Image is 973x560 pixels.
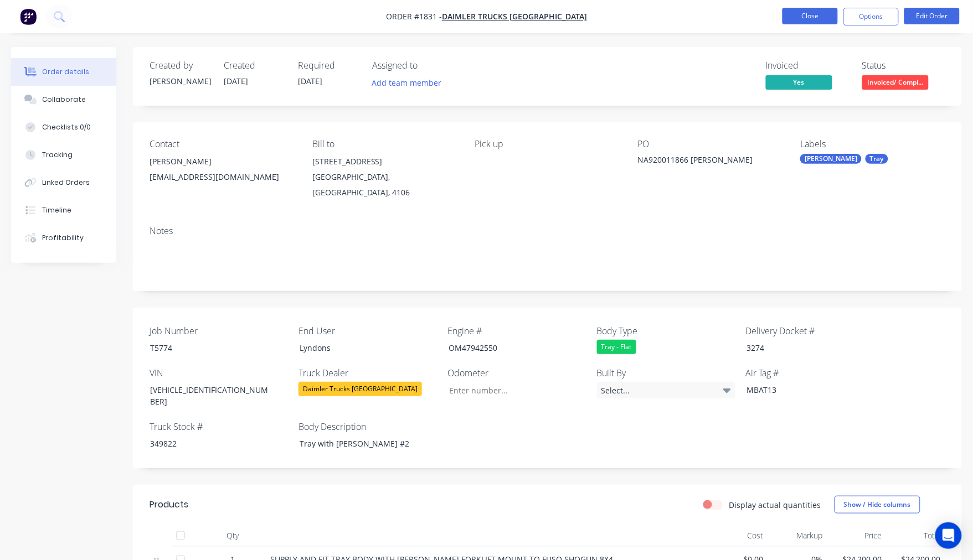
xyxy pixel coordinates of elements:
[372,60,483,71] div: Assigned to
[746,366,884,380] label: Air Tag #
[42,233,84,243] div: Profitability
[862,75,929,92] button: Invoiced/ Compl...
[800,154,862,164] div: [PERSON_NAME]
[862,60,945,71] div: Status
[637,139,782,149] div: PO
[11,58,116,86] button: Order details
[440,340,578,356] div: OM47942550
[11,113,116,141] button: Checklists 0/0
[738,382,876,398] div: MBAT13
[150,226,945,236] div: Notes
[150,420,288,433] label: Truck Stock #
[366,75,447,90] button: Add team member
[150,154,295,189] div: [PERSON_NAME][EMAIL_ADDRESS][DOMAIN_NAME]
[298,420,437,433] label: Body Description
[298,382,422,396] div: Daimler Trucks [GEOGRAPHIC_DATA]
[298,60,359,71] div: Required
[150,366,288,380] label: VIN
[862,75,929,89] span: Invoiced/ Compl...
[150,75,210,87] div: [PERSON_NAME]
[835,496,920,514] button: Show / Hide columns
[782,8,838,24] button: Close
[312,169,457,200] div: [GEOGRAPHIC_DATA], [GEOGRAPHIC_DATA], 4106
[298,76,322,86] span: [DATE]
[20,8,37,25] img: Factory
[447,324,586,338] label: Engine #
[935,522,962,549] div: Open Intercom Messenger
[904,8,960,24] button: Edit Order
[729,499,821,511] label: Display actual quantities
[291,435,429,452] div: Tray with [PERSON_NAME] #2
[298,324,437,338] label: End User
[42,67,89,77] div: Order details
[224,60,285,71] div: Created
[199,525,266,547] div: Qty
[150,169,295,185] div: [EMAIL_ADDRESS][DOMAIN_NAME]
[42,205,71,215] div: Timeline
[142,340,280,356] div: T5774
[475,139,620,149] div: Pick up
[372,75,447,90] button: Add team member
[42,122,91,132] div: Checklists 0/0
[766,75,832,89] span: Yes
[42,150,73,160] div: Tracking
[150,60,210,71] div: Created by
[298,366,437,380] label: Truck Dealer
[42,178,90,188] div: Linked Orders
[291,340,429,356] div: Lyndons
[11,141,116,169] button: Tracking
[709,525,768,547] div: Cost
[746,324,884,338] label: Delivery Docket #
[447,366,586,380] label: Odometer
[800,139,945,149] div: Labels
[766,60,849,71] div: Invoiced
[597,324,735,338] label: Body Type
[150,498,188,511] div: Products
[768,525,827,547] div: Markup
[11,169,116,196] button: Linked Orders
[150,154,295,169] div: [PERSON_NAME]
[224,76,248,86] span: [DATE]
[11,224,116,252] button: Profitability
[597,382,735,398] div: Select...
[150,324,288,338] label: Job Number
[386,12,442,22] span: Order #1831 -
[312,154,457,200] div: [STREET_ADDRESS][GEOGRAPHIC_DATA], [GEOGRAPHIC_DATA], 4106
[150,139,295,149] div: Contact
[442,12,587,22] a: Daimler Trucks [GEOGRAPHIC_DATA]
[827,525,887,547] div: Price
[597,366,735,380] label: Built By
[843,8,899,25] button: Options
[866,154,888,164] div: Tray
[886,525,945,547] div: Total
[142,382,280,409] div: [VEHICLE_IDENTIFICATION_NUMBER]
[738,340,876,356] div: 3274
[11,86,116,113] button: Collaborate
[637,154,776,169] div: NA920011866 [PERSON_NAME]
[312,154,457,169] div: [STREET_ADDRESS]
[440,382,586,398] input: Enter number...
[597,340,636,354] div: Tray - Flat
[42,95,86,105] div: Collaborate
[142,435,280,452] div: 349822
[312,139,457,149] div: Bill to
[11,196,116,224] button: Timeline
